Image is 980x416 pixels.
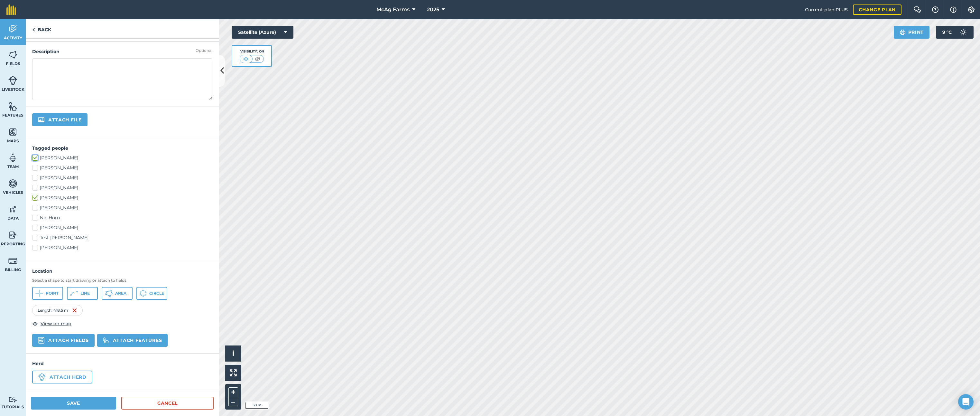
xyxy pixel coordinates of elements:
[967,6,975,13] img: A cog icon
[46,291,59,296] span: Point
[6,5,16,15] img: fieldmargin Logo
[228,397,238,406] button: –
[900,28,906,36] img: svg+xml;base64,PHN2ZyB4bWxucz0iaHR0cDovL3d3dy53My5vcmcvMjAwMC9zdmciIHdpZHRoPSIxOSIgaGVpZ2h0PSIyNC...
[67,287,98,300] button: Line
[8,179,17,188] img: svg+xml;base64,PD94bWwgdmVyc2lvbj0iMS4wIiBlbmNvZGluZz0idXRmLTgiPz4KPCEtLSBHZW5lcmF0b3I6IEFkb2JlIE...
[149,291,164,296] span: Circle
[31,397,116,410] button: Save
[8,230,17,240] img: svg+xml;base64,PD94bWwgdmVyc2lvbj0iMS4wIiBlbmNvZGluZz0idXRmLTgiPz4KPCEtLSBHZW5lcmF0b3I6IEFkb2JlIE...
[97,334,168,347] button: Attach features
[805,6,848,13] span: Current plan : PLUS
[8,204,17,214] img: svg+xml;base64,PD94bWwgdmVyc2lvbj0iMS4wIiBlbmNvZGluZz0idXRmLTgiPz4KPCEtLSBHZW5lcmF0b3I6IEFkb2JlIE...
[196,48,212,53] div: Optional
[8,50,17,60] img: svg+xml;base64,PHN2ZyB4bWxucz0iaHR0cDovL3d3dy53My5vcmcvMjAwMC9zdmciIHdpZHRoPSI1NiIgaGVpZ2h0PSI2MC...
[8,127,17,137] img: svg+xml;base64,PHN2ZyB4bWxucz0iaHR0cDovL3d3dy53My5vcmcvMjAwMC9zdmciIHdpZHRoPSI1NiIgaGVpZ2h0PSI2MC...
[32,194,212,201] label: [PERSON_NAME]
[32,371,92,383] button: Attach herd
[103,337,109,344] img: svg%3e
[913,6,921,13] img: Two speech bubbles overlapping with the left bubble in the forefront
[32,224,212,231] label: [PERSON_NAME]
[957,26,970,39] img: svg+xml;base64,PD94bWwgdmVyc2lvbj0iMS4wIiBlbmNvZGluZz0idXRmLTgiPz4KPCEtLSBHZW5lcmF0b3I6IEFkb2JlIE...
[242,56,250,62] img: svg+xml;base64,PHN2ZyB4bWxucz0iaHR0cDovL3d3dy53My5vcmcvMjAwMC9zdmciIHdpZHRoPSI1MCIgaGVpZ2h0PSI0MC...
[32,305,83,316] div: Length : 418.5 m
[38,373,46,381] img: svg+xml;base64,PD94bWwgdmVyc2lvbj0iMS4wIiBlbmNvZGluZz0idXRmLTgiPz4KPCEtLSBHZW5lcmF0b3I6IEFkb2JlIE...
[228,387,238,397] button: +
[254,56,262,62] img: svg+xml;base64,PHN2ZyB4bWxucz0iaHR0cDovL3d3dy53My5vcmcvMjAwMC9zdmciIHdpZHRoPSI1MCIgaGVpZ2h0PSI0MC...
[232,349,234,357] span: i
[80,291,90,296] span: Line
[32,320,71,327] button: View on map
[8,397,17,403] img: svg+xml;base64,PD94bWwgdmVyc2lvbj0iMS4wIiBlbmNvZGluZz0idXRmLTgiPz4KPCEtLSBHZW5lcmF0b3I6IEFkb2JlIE...
[32,360,212,367] h4: Herd
[32,26,35,33] img: svg+xml;base64,PHN2ZyB4bWxucz0iaHR0cDovL3d3dy53My5vcmcvMjAwMC9zdmciIHdpZHRoPSI5IiBoZWlnaHQ9IjI0Ii...
[8,256,17,266] img: svg+xml;base64,PD94bWwgdmVyc2lvbj0iMS4wIiBlbmNvZGluZz0idXRmLTgiPz4KPCEtLSBHZW5lcmF0b3I6IEFkb2JlIE...
[8,76,17,85] img: svg+xml;base64,PD94bWwgdmVyc2lvbj0iMS4wIiBlbmNvZGluZz0idXRmLTgiPz4KPCEtLSBHZW5lcmF0b3I6IEFkb2JlIE...
[853,5,901,15] a: Change plan
[32,204,212,211] label: [PERSON_NAME]
[931,6,939,13] img: A question mark icon
[8,101,17,111] img: svg+xml;base64,PHN2ZyB4bWxucz0iaHR0cDovL3d3dy53My5vcmcvMjAwMC9zdmciIHdpZHRoPSI1NiIgaGVpZ2h0PSI2MC...
[32,268,212,275] h4: Location
[121,397,214,410] a: Cancel
[936,26,974,39] button: 9 °C
[232,26,293,39] button: Satellite (Azure)
[32,244,212,251] label: [PERSON_NAME]
[376,6,410,14] span: McAg Farms
[230,369,237,376] img: Four arrows, one pointing top left, one top right, one bottom right and the last bottom left
[240,49,264,54] div: Visibility: On
[950,6,957,14] img: svg+xml;base64,PHN2ZyB4bWxucz0iaHR0cDovL3d3dy53My5vcmcvMjAwMC9zdmciIHdpZHRoPSIxNyIgaGVpZ2h0PSIxNy...
[8,153,17,163] img: svg+xml;base64,PD94bWwgdmVyc2lvbj0iMS4wIiBlbmNvZGluZz0idXRmLTgiPz4KPCEtLSBHZW5lcmF0b3I6IEFkb2JlIE...
[32,165,212,171] label: [PERSON_NAME]
[32,334,95,347] button: Attach fields
[115,291,126,296] span: Area
[32,145,212,152] h4: Tagged people
[41,320,71,327] span: View on map
[38,337,44,344] img: svg+xml,%3c
[32,287,63,300] button: Point
[427,6,439,14] span: 2025
[136,287,167,300] button: Circle
[225,345,241,362] button: i
[72,307,77,314] img: svg+xml;base64,PHN2ZyB4bWxucz0iaHR0cDovL3d3dy53My5vcmcvMjAwMC9zdmciIHdpZHRoPSIxNiIgaGVpZ2h0PSIyNC...
[32,184,212,191] label: [PERSON_NAME]
[32,278,212,283] h3: Select a shape to start drawing or attach to fields
[32,175,212,181] label: [PERSON_NAME]
[32,48,212,55] h4: Description
[26,19,58,38] a: Back
[942,26,952,39] span: 9 ° C
[8,24,17,34] img: svg+xml;base64,PD94bWwgdmVyc2lvbj0iMS4wIiBlbmNvZGluZz0idXRmLTgiPz4KPCEtLSBHZW5lcmF0b3I6IEFkb2JlIE...
[32,214,212,221] label: Nic Horn
[32,320,38,327] img: svg+xml;base64,PHN2ZyB4bWxucz0iaHR0cDovL3d3dy53My5vcmcvMjAwMC9zdmciIHdpZHRoPSIxOCIgaGVpZ2h0PSIyNC...
[102,287,133,300] button: Area
[32,155,212,161] label: [PERSON_NAME]
[32,234,212,241] label: Test [PERSON_NAME]
[958,394,974,410] div: Open Intercom Messenger
[894,26,930,39] button: Print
